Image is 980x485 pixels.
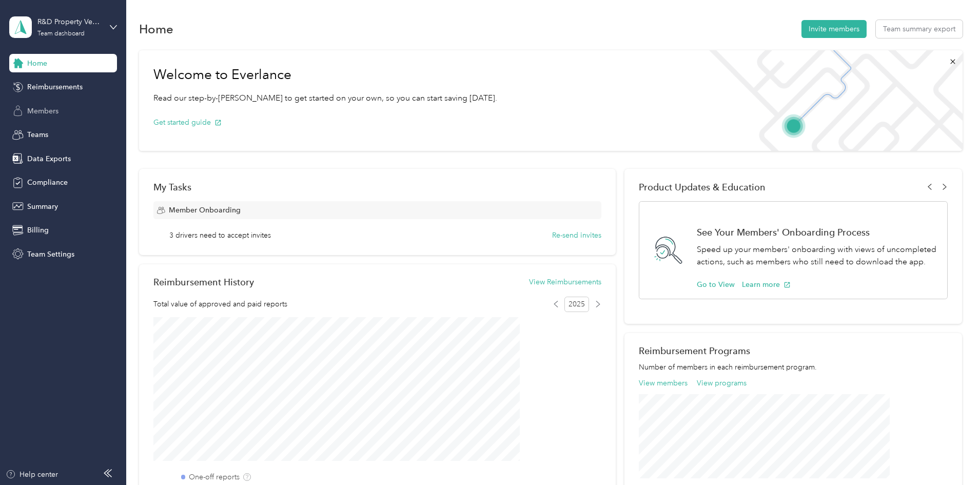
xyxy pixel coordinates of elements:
button: Help center [6,469,58,480]
p: Speed up your members' onboarding with views of uncompleted actions, such as members who still ne... [697,243,936,268]
span: Total value of approved and paid reports [153,299,287,309]
div: R&D Property Ventures [37,16,102,27]
button: View Reimbursements [529,277,601,287]
span: 3 drivers need to accept invites [169,230,271,241]
button: Get started guide [153,117,222,128]
label: One-off reports [189,472,240,482]
p: Number of members in each reimbursement program. [639,362,948,373]
span: Billing [27,225,49,236]
button: Re-send invites [552,230,601,241]
span: Compliance [27,177,68,188]
span: Member Onboarding [169,205,241,216]
iframe: Everlance-gr Chat Button Frame [923,428,980,485]
button: Go to View [697,279,735,290]
span: Home [27,58,47,69]
span: Summary [27,201,58,212]
button: View members [639,378,688,389]
span: Product Updates & Education [639,182,766,192]
h1: See Your Members' Onboarding Process [697,227,936,238]
h1: Welcome to Everlance [153,67,497,83]
div: My Tasks [153,182,601,192]
span: Reimbursements [27,82,83,92]
h2: Reimbursement Programs [639,345,948,356]
p: Read our step-by-[PERSON_NAME] to get started on your own, so you can start saving [DATE]. [153,92,497,105]
span: Teams [27,129,48,140]
span: Data Exports [27,153,71,164]
span: 2025 [564,297,589,312]
div: Team dashboard [37,31,85,37]
button: Invite members [801,20,867,38]
h2: Reimbursement History [153,277,254,287]
span: Team Settings [27,249,74,260]
button: Learn more [742,279,791,290]
span: Members [27,106,58,117]
button: View programs [697,378,747,389]
button: Team summary export [876,20,963,38]
h1: Home [139,24,173,34]
img: Welcome to everlance [699,50,962,151]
